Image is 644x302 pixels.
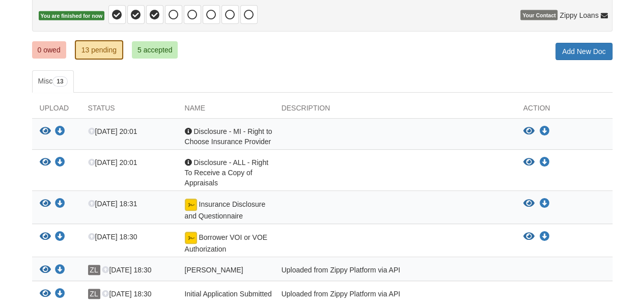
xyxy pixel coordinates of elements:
[55,128,65,136] a: Download Disclosure - MI - Right to Choose Insurance Provider
[88,265,100,275] span: ZL
[40,265,51,276] button: View ashley_boley_credit_authorization
[274,265,516,278] div: Uploaded from Zippy Platform via API
[39,11,105,21] span: You are finished for now
[177,103,274,118] div: Name
[555,43,612,60] a: Add New Doc
[102,290,151,298] span: [DATE] 18:30
[185,290,272,298] span: Initial Application Submitted
[185,200,266,220] span: Insurance Disclosure and Questionnaire
[540,200,550,208] a: Download Insurance Disclosure and Questionnaire
[88,158,137,167] span: [DATE] 20:01
[274,103,516,118] div: Description
[55,266,65,274] a: Download ashley_boley_credit_authorization
[40,232,51,242] button: View Borrower VOI or VOE Authorization
[102,266,151,274] span: [DATE] 18:30
[40,126,51,137] button: View Disclosure - MI - Right to Choose Insurance Provider
[88,233,137,241] span: [DATE] 18:30
[185,233,267,253] span: Borrower VOI or VOE Authorization
[88,200,137,208] span: [DATE] 18:31
[80,103,177,118] div: Status
[523,157,535,168] button: View Disclosure - ALL - Right To Receive a Copy of Appraisals
[523,199,535,209] button: View Insurance Disclosure and Questionnaire
[540,158,550,167] a: Download Disclosure - ALL - Right To Receive a Copy of Appraisals
[274,289,516,302] div: Uploaded from Zippy Platform via API
[185,232,197,244] img: Document fully signed
[32,103,80,118] div: Upload
[516,103,612,118] div: Action
[523,126,535,136] button: View Disclosure - MI - Right to Choose Insurance Provider
[540,233,550,241] a: Download Borrower VOI or VOE Authorization
[520,10,557,20] span: Your Contact
[185,199,197,211] img: Document fully signed
[88,127,137,135] span: [DATE] 20:01
[32,41,66,59] a: 0 owed
[559,10,598,20] span: Zippy Loans
[88,289,100,299] span: ZL
[185,127,272,146] span: Disclosure - MI - Right to Choose Insurance Provider
[132,41,178,59] a: 5 accepted
[40,199,51,209] button: View Insurance Disclosure and Questionnaire
[55,233,65,241] a: Download Borrower VOI or VOE Authorization
[75,40,123,60] a: 13 pending
[40,157,51,168] button: View Disclosure - ALL - Right To Receive a Copy of Appraisals
[40,289,51,299] button: View Initial Application Submitted
[55,159,65,167] a: Download Disclosure - ALL - Right To Receive a Copy of Appraisals
[185,266,243,274] span: [PERSON_NAME]
[55,290,65,298] a: Download Initial Application Submitted
[523,232,535,242] button: View Borrower VOI or VOE Authorization
[55,200,65,208] a: Download Insurance Disclosure and Questionnaire
[52,76,67,87] span: 13
[32,70,74,93] a: Misc
[540,127,550,135] a: Download Disclosure - MI - Right to Choose Insurance Provider
[185,158,268,187] span: Disclosure - ALL - Right To Receive a Copy of Appraisals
